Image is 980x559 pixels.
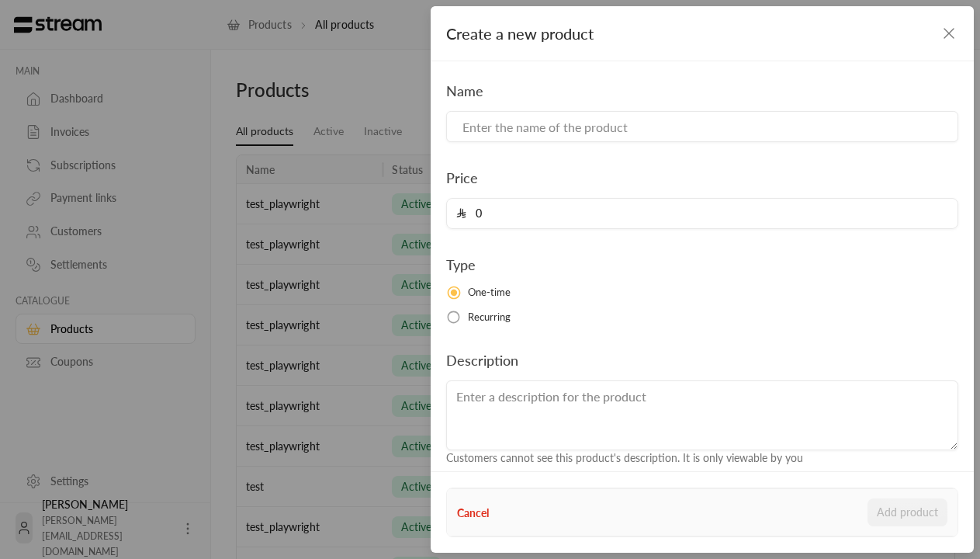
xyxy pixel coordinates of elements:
span: Customers cannot see this product's description. It is only viewable by you [446,451,803,464]
label: Price [446,167,478,189]
label: Type [446,254,476,276]
span: One-time [468,285,511,300]
input: Enter the name of the product [446,111,958,142]
label: Description [446,349,518,371]
span: Recurring [468,310,511,325]
span: Create a new product [446,24,594,43]
label: Name [446,80,483,102]
button: Cancel [457,505,489,521]
input: Enter the price for the product [466,199,948,228]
